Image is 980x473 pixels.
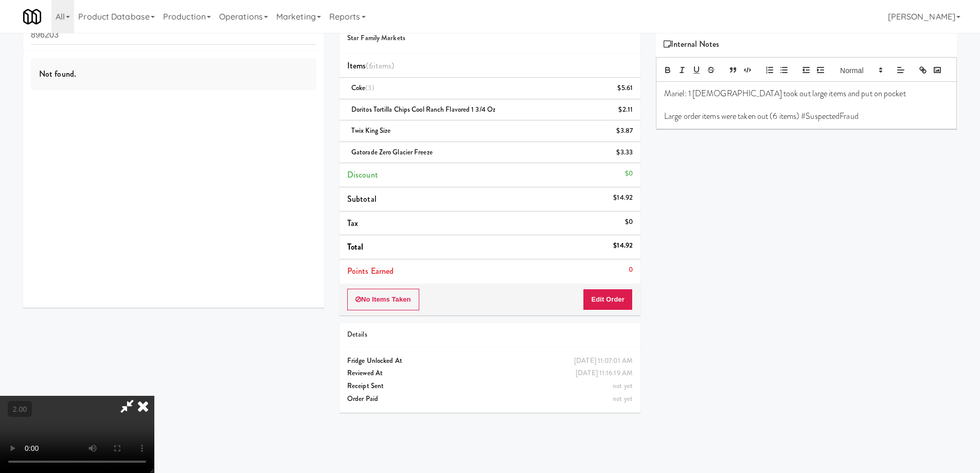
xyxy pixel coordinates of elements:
[613,239,633,252] div: $14.92
[373,60,392,72] ng-pluralize: items
[347,380,633,393] div: Receipt Sent
[613,191,633,204] div: $14.92
[366,60,394,72] span: (6 )
[618,103,633,116] div: $2.11
[347,265,394,277] span: Points Earned
[351,147,433,157] span: Gatorade Zero Glacier Freeze
[347,217,358,229] span: Tax
[583,289,633,310] button: Edit Order
[347,367,633,380] div: Reviewed At
[347,289,419,310] button: No Items Taken
[347,393,633,406] div: Order Paid
[625,167,633,180] div: $0
[347,193,377,205] span: Subtotal
[616,125,633,137] div: $3.87
[664,111,949,122] p: Large order items were taken out (6 items) #SuspectedFraud
[625,216,633,229] div: $0
[23,8,41,26] img: Micromart
[347,355,633,367] div: Fridge Unlocked At
[347,169,378,181] span: Discount
[616,146,633,159] div: $3.33
[347,34,633,42] h5: Star Family Markets
[351,83,375,93] span: Coke
[629,264,633,276] div: 0
[31,26,316,45] input: Search vision orders
[574,355,633,367] div: [DATE] 11:07:01 AM
[351,126,390,135] span: Twix King Size
[617,82,633,95] div: $5.61
[664,37,720,52] span: Internal Notes
[39,68,76,80] span: Not found.
[347,328,633,341] div: Details
[365,83,374,93] span: (3)
[613,381,633,391] span: not yet
[351,104,495,114] span: Doritos Tortilla Chips Cool Ranch Flavored 1 3/4 Oz
[347,60,394,72] span: Items
[664,88,949,99] p: Mariel: 1 [DEMOGRAPHIC_DATA] took out large items and put on pocket
[576,367,633,380] div: [DATE] 11:16:19 AM
[347,241,364,253] span: Total
[613,394,633,404] span: not yet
